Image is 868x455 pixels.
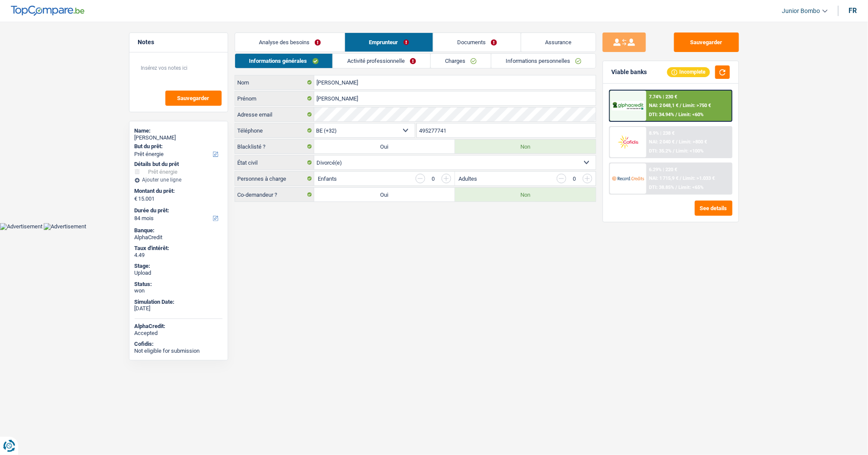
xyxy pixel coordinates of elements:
[675,185,677,190] span: /
[235,33,345,52] a: Analyse des besoins
[235,54,333,68] a: Informations générales
[138,39,219,46] h5: Notes
[333,54,430,68] a: Activité professionnelle
[612,101,644,111] img: AlphaCredit
[135,341,223,348] div: Cofidis:
[318,176,337,182] label: Enfants
[135,305,223,312] div: [DATE]
[679,139,707,145] span: Limit: >800 €
[135,234,223,241] div: AlphaCredit
[612,170,644,186] img: Record Credits
[235,140,314,153] label: Blacklisté ?
[235,107,314,121] label: Adresse email
[429,176,437,182] div: 0
[455,188,596,201] label: Non
[135,134,223,141] div: [PERSON_NAME]
[417,123,596,137] input: 401020304
[675,112,677,117] span: /
[649,103,678,108] span: NAI: 2 048,1 €
[521,33,596,52] a: Assurance
[676,139,678,145] span: /
[165,91,222,106] button: Sauvegarder
[849,6,857,15] div: fr
[135,227,223,234] div: Banque:
[135,270,223,276] div: Upload
[649,139,674,145] span: NAI: 2 040 €
[433,33,521,52] a: Documents
[667,67,710,77] div: Incomplete
[649,94,677,100] div: 7.74% | 230 €
[649,185,674,190] span: DTI: 38.85%
[314,188,455,201] label: Oui
[345,33,433,52] a: Emprunteur
[612,134,644,150] img: Cofidis
[649,112,674,117] span: DTI: 34.94%
[612,68,647,76] div: Viable banks
[455,140,596,153] label: Non
[135,161,223,168] div: Détails but du prêt
[649,175,678,181] span: NAI: 1 715,9 €
[678,185,703,190] span: Limit: <65%
[135,348,223,354] div: Not eligible for submission
[235,156,314,169] label: État civil
[683,175,715,181] span: Limit: >1.033 €
[135,245,223,252] div: Taux d'intérêt:
[135,281,223,288] div: Status:
[11,6,84,16] img: TopCompare Logo
[782,7,820,15] span: Junior Bombo
[571,176,578,182] div: 0
[674,32,739,52] button: Sauvegarder
[314,140,455,153] label: Oui
[135,323,223,330] div: AlphaCredit:
[44,223,86,230] img: Advertisement
[235,188,314,201] label: Co-demandeur ?
[135,252,223,259] div: 4.49
[683,103,711,108] span: Limit: >750 €
[680,175,681,181] span: /
[135,188,221,195] label: Montant du prêt:
[649,167,677,172] div: 6.29% | 220 €
[678,112,703,117] span: Limit: <60%
[491,54,596,68] a: Informations personnelles
[649,148,671,154] span: DTI: 35.2%
[135,287,223,294] div: won
[649,130,674,136] div: 8.9% | 238 €
[177,95,210,101] span: Sauvegarder
[235,91,314,105] label: Prénom
[135,299,223,305] div: Simulation Date:
[235,75,314,89] label: Nom
[135,195,138,202] span: €
[775,4,828,18] a: Junior Bombo
[135,207,221,214] label: Durée du prêt:
[135,263,223,270] div: Stage:
[431,54,491,68] a: Charges
[135,143,221,150] label: But du prêt:
[135,127,223,134] div: Name:
[135,177,223,183] div: Ajouter une ligne
[695,201,732,216] button: See details
[235,123,314,137] label: Téléphone
[235,172,314,185] label: Personnes à charge
[676,148,703,154] span: Limit: <100%
[680,103,681,108] span: /
[135,330,223,337] div: Accepted
[458,176,477,182] label: Adultes
[673,148,674,154] span: /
